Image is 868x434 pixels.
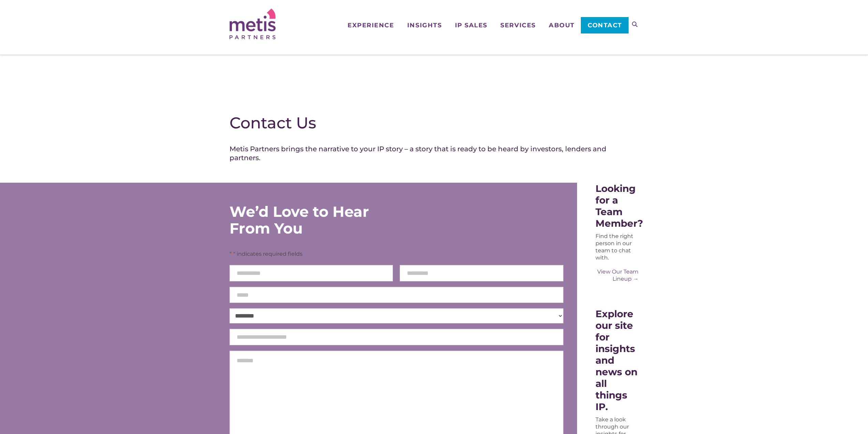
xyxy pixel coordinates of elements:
div: Looking for a Team Member? [595,183,638,229]
p: " " indicates required fields [230,250,563,258]
a: View Our Team Lineup → [595,268,638,282]
div: Find the right person in our team to chat with. [595,233,638,261]
h4: Metis Partners brings the narrative to your IP story – a story that is ready to be heard by inves... [230,144,639,162]
span: Insights [407,22,442,28]
span: IP Sales [455,22,487,28]
h1: Contact Us [230,113,639,132]
img: Metis Partners [230,9,276,39]
div: Explore our site for insights and news on all things IP. [595,308,638,412]
div: We’d Love to Hear From You [230,203,410,237]
span: Contact [588,22,622,28]
a: Contact [581,17,628,33]
span: Services [500,22,535,28]
span: About [549,22,575,28]
span: Experience [348,22,394,28]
